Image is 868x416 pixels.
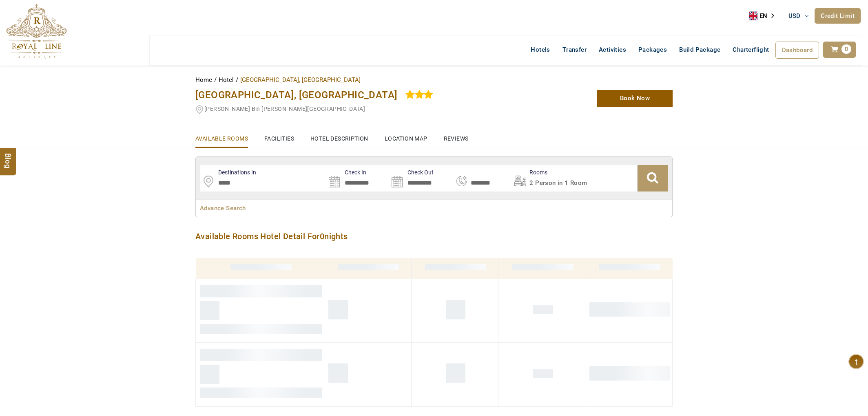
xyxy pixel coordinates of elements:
h2: Available Rooms Hotel Detail For nights [195,231,673,242]
span: Dashboard [782,46,813,54]
a: Hotel [219,76,236,84]
a: Facilities [264,124,294,147]
a: Build Package [673,42,726,58]
a: Packages [632,42,673,58]
span: 0 [320,231,324,241]
span: 2 Person in 1 Room [529,179,587,187]
span: USD [788,12,801,20]
img: The Royal Line Holidays [6,4,67,59]
a: Hotel Description [310,124,368,147]
a: EN [749,10,780,22]
label: Check Out [389,168,434,176]
a: Charterflight [726,42,775,58]
a: Transfer [556,42,593,58]
span: [GEOGRAPHIC_DATA], [GEOGRAPHIC_DATA] [195,89,397,101]
label: Destinations In [200,168,256,176]
aside: Language selected: English [749,10,780,22]
a: Activities [593,42,632,58]
a: Location Map [385,124,427,147]
span: Blog [3,153,13,160]
a: Book Now [597,90,673,107]
span: Charterflight [733,46,769,53]
div: Language [749,10,780,22]
span: 0 [841,44,851,54]
a: Hotels [525,42,556,58]
li: [GEOGRAPHIC_DATA], [GEOGRAPHIC_DATA] [240,74,361,86]
a: Home [195,76,214,84]
a: Credit Limit [815,8,861,24]
label: Rooms [511,168,547,176]
a: Advance Search [200,205,246,212]
a: 0 [823,42,856,58]
label: Check In [326,168,366,176]
a: Reviews [444,124,469,147]
a: Available Rooms [195,124,248,148]
span: [PERSON_NAME] Bin [PERSON_NAME][GEOGRAPHIC_DATA] [204,106,365,112]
